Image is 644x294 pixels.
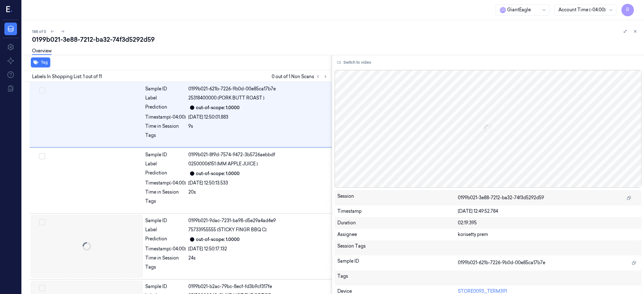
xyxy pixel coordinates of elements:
div: Tags [145,264,186,274]
div: Prediction [145,104,186,111]
div: Prediction [145,236,186,243]
div: 0199b021-b2ac-79bc-8ecf-fd3b9cf317fe [188,283,328,290]
span: G i [500,7,506,13]
div: [DATE] 12:50:17.132 [188,246,328,252]
div: Label [145,95,186,101]
div: Sample ID [145,86,186,92]
button: Tag [31,57,50,67]
div: Time in Session [145,123,186,130]
div: 24s [188,255,328,261]
div: [DATE] 12:50:13.533 [188,180,328,186]
span: 0 out of 1 Non Scans [272,73,329,80]
button: R [621,4,634,16]
div: Session Tags [337,243,458,253]
div: Prediction [145,170,186,177]
div: 0199b021-9dac-7231-ba98-d5e29a4ad4e9 [188,217,328,224]
span: 75733955555 (STICKY FINGR BBQ C) [188,227,267,233]
span: 0199b021-621b-7226-9b0d-00e85ca17b7e [458,259,545,266]
div: Tags [337,273,458,283]
span: 188 of 0 [32,29,46,34]
div: Timestamp (-04:00) [145,246,186,252]
span: Labels In Shopping List: 1 out of 11 [32,73,102,80]
button: Select row [39,153,45,159]
div: Sample ID [145,283,186,290]
div: Label [145,161,186,167]
span: 25318400000 (PORK BUTT ROAST ) [188,95,264,101]
div: [DATE] 12:50:01.883 [188,114,328,120]
div: Timestamp [337,208,458,215]
button: Select row [39,285,45,291]
div: Time in Session [145,255,186,261]
div: Assignee [337,231,458,238]
span: 0199b021-3e88-7212-ba32-74f3d5292d59 [458,195,544,201]
div: Session [337,193,458,203]
button: Select row [39,219,45,225]
div: 0199b021-621b-7226-9b0d-00e85ca17b7e [188,86,328,92]
div: Sample ID [145,217,186,224]
div: out-of-scope: 1.0000 [196,104,240,111]
div: Duration [337,220,458,226]
div: [DATE] 12:49:52.784 [458,208,639,215]
div: 20s [188,189,328,195]
div: Label [145,227,186,233]
div: 9s [188,123,328,130]
div: Tags [145,198,186,208]
div: Sample ID [337,258,458,268]
div: 0199b021-8f9d-7574-9472-3b5726aebbdf [188,152,328,158]
div: Timestamp (-04:00) [145,114,186,120]
div: Timestamp (-04:00) [145,180,186,186]
div: Tags [145,132,186,142]
div: Time in Session [145,189,186,195]
div: Sample ID [145,152,186,158]
div: out-of-scope: 1.0000 [196,236,240,243]
div: 02:19.395 [458,220,639,226]
button: Switch to video [335,57,374,67]
div: out-of-scope: 1.0000 [196,170,240,177]
a: Overview [32,48,52,55]
div: korisetty prem [458,231,639,238]
span: 02500006151 (MM APPLE JUICE ) [188,161,258,167]
div: 0199b021-3e88-7212-ba32-74f3d5292d59 [32,35,639,44]
button: Select row [39,87,45,94]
